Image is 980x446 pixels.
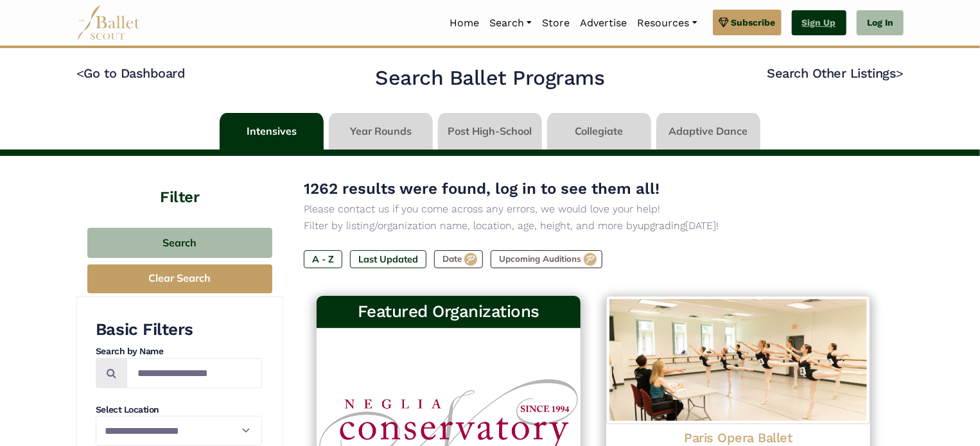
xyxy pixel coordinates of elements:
label: A - Z [304,250,342,268]
h3: Basic Filters [96,319,262,341]
img: gem.svg [719,15,729,30]
a: <Go to Dashboard [76,65,185,81]
li: Year Rounds [326,113,435,150]
a: upgrading [638,219,685,232]
label: Upcoming Auditions [491,250,602,268]
a: Resources [632,10,702,37]
h3: Featured Organizations [327,301,570,323]
a: Search [484,10,537,37]
p: Filter by listing/organization name, location, age, height, and more by [DATE]! [304,218,883,234]
li: Intensives [217,113,326,150]
li: Collegiate [545,113,654,150]
label: Last Updated [350,250,426,268]
h4: Search by Name [96,345,262,358]
a: Log In [857,10,904,36]
p: Please contact us if you come across any errors, we would love your help! [304,201,883,218]
span: 1262 results were found, log in to see them all! [304,180,660,198]
h2: Search Ballet Programs [375,65,604,92]
a: Store [537,10,575,37]
h4: Select Location [96,404,262,416]
a: Advertise [575,10,632,37]
h4: Paris Opera Ballet [617,429,860,446]
button: Search [87,228,272,258]
input: Search by names... [127,358,262,388]
li: Adaptive Dance [654,113,763,150]
a: Sign Up [792,10,846,36]
code: < [76,65,84,81]
a: Subscribe [713,10,782,35]
img: Logo [606,296,870,424]
a: Home [444,10,484,37]
label: Date [434,250,483,268]
a: Search Other Listings> [767,65,904,81]
li: Post High-School [435,113,545,150]
button: Clear Search [87,264,272,293]
span: Subscribe [731,15,776,30]
code: > [896,65,904,81]
h4: Filter [76,156,283,209]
